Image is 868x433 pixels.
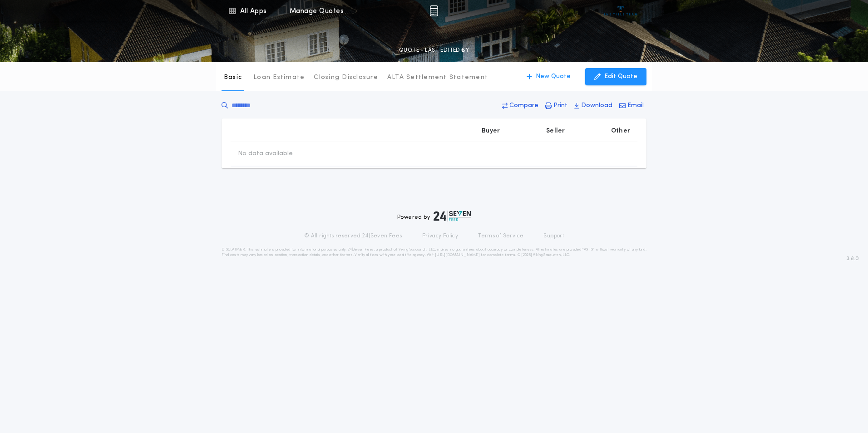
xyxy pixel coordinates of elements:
[224,73,242,82] p: Basic
[536,72,571,81] p: New Quote
[387,73,488,82] p: ALTA Settlement Statement
[847,255,859,263] span: 3.8.0
[604,72,637,81] p: Edit Quote
[546,127,565,136] p: Seller
[518,68,580,85] button: New Quote
[611,127,630,136] p: Other
[434,211,471,221] img: logo
[627,101,644,110] p: Email
[399,46,469,55] p: QUOTE - LAST EDITED BY
[616,98,646,114] button: Email
[604,6,638,15] img: vs-icon
[304,232,402,240] p: © All rights reserved. 24|Seven Fees
[581,101,612,110] p: Download
[542,98,570,114] button: Print
[553,101,567,110] p: Print
[422,232,459,240] a: Privacy Policy
[397,211,471,221] div: Powered by
[543,232,564,240] a: Support
[314,73,378,82] p: Closing Disclosure
[499,98,541,114] button: Compare
[585,68,646,85] button: Edit Quote
[429,5,438,16] img: img
[435,253,480,257] a: [URL][DOMAIN_NAME]
[253,73,305,82] p: Loan Estimate
[572,98,615,114] button: Download
[231,142,300,166] td: No data available
[478,232,523,240] a: Terms of Service
[482,127,500,136] p: Buyer
[222,247,646,258] p: DISCLAIMER: This estimate is provided for informational purposes only. 24|Seven Fees, a product o...
[509,101,538,110] p: Compare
